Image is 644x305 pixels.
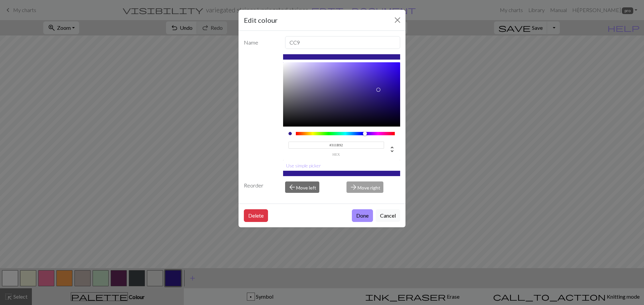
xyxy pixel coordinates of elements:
button: Close [392,15,403,25]
button: Cancel [376,209,400,222]
button: Delete [244,209,268,222]
span: arrow_back [288,182,296,192]
button: Use simple picker [283,160,324,171]
h5: Edit colour [244,15,278,25]
button: Move left [285,181,319,193]
label: Name [240,36,281,49]
label: hex [288,153,384,156]
button: Done [352,209,373,222]
div: Reorder [240,181,281,193]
